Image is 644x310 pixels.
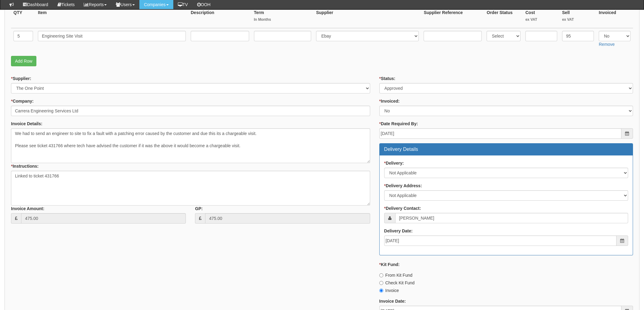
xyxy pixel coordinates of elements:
label: Invoice Date: [379,298,406,304]
label: GP: [195,206,203,212]
input: Invoice [379,289,383,293]
label: Check Kit Fund [379,280,415,286]
label: Invoiced: [379,98,400,104]
input: Check Kit Fund [379,281,383,285]
label: From Kit Fund [379,272,413,278]
small: ex VAT [525,17,557,22]
label: Invoice [379,287,399,294]
a: Add Row [11,56,36,66]
input: From Kit Fund [379,273,383,277]
th: Cost [523,7,560,28]
label: Date Required By: [379,121,418,127]
th: Term [252,7,314,28]
th: Invoiced [596,7,633,28]
th: QTY [11,7,35,28]
h3: Delivery Details [384,147,628,152]
label: Company: [11,98,34,104]
label: Delivery Address: [384,183,422,189]
small: In Months [254,17,311,22]
label: Invoice Details: [11,121,42,127]
th: Supplier [314,7,421,28]
label: Delivery Date: [384,228,413,234]
textarea: We had to send an engineer to site to fix a fault with a patching error caused by the customer an... [11,128,370,163]
th: Sell [560,7,596,28]
label: Instructions: [11,163,39,169]
label: Delivery: [384,160,404,166]
label: Status: [379,75,396,82]
th: Item [35,7,188,28]
th: Description [188,7,252,28]
textarea: Linked to ticket 431766 [11,171,370,206]
a: Remove [599,42,615,47]
small: ex VAT [562,17,594,22]
th: Order Status [484,7,523,28]
label: Supplier: [11,75,31,82]
label: Invoice Amount: [11,206,44,212]
label: Kit Fund: [379,261,400,268]
label: Delivery Contact: [384,205,421,211]
th: Supplier Reference [421,7,484,28]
